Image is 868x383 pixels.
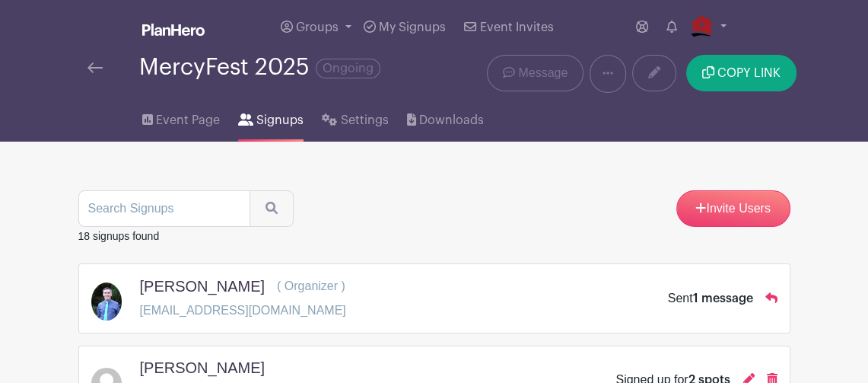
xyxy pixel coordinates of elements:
span: Downloads [419,111,484,129]
span: Settings [341,111,389,129]
span: 1 message [693,292,753,305]
a: Invite Users [676,190,790,227]
span: Groups [296,21,339,34]
img: 2508IHM07111-maf.png [91,282,122,321]
div: MercyFest 2025 [139,55,380,80]
img: logo_white-6c42ec7e38ccf1d336a20a19083b03d10ae64f83f12c07503d8b9e83406b4c7d.svg [142,24,205,36]
span: Ongoing [316,59,380,78]
a: Settings [322,93,388,142]
img: PNG-logo-house-only.png [689,15,714,40]
img: back-arrow-29a5d9b10d5bd6ae65dc969a981735edf675c4d7a1fe02e03b50dbd4ba3cdb55.svg [87,62,103,73]
button: COPY LINK [686,55,796,91]
small: 18 signups found [78,230,160,242]
a: Signups [238,93,304,142]
span: My Signups [379,21,446,34]
span: COPY LINK [717,67,781,79]
a: Message [487,55,583,91]
div: Sent [668,289,753,308]
input: Search Signups [78,190,250,227]
span: ( Organizer ) [277,279,345,292]
span: Message [518,64,568,82]
span: Signups [256,111,304,129]
span: Event Page [156,111,220,129]
p: [EMAIL_ADDRESS][DOMAIN_NAME] [140,302,346,320]
a: Event Page [142,93,220,142]
a: Downloads [407,93,484,142]
span: Event Invites [480,21,554,34]
h5: [PERSON_NAME] [140,359,265,377]
h5: [PERSON_NAME] [140,277,265,295]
